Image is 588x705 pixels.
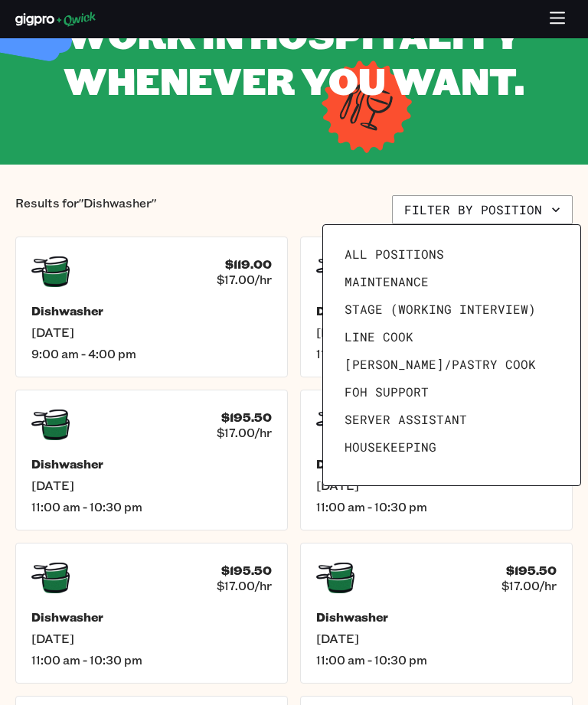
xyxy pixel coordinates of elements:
[345,467,413,482] span: Prep Cook
[345,357,536,372] span: [PERSON_NAME]/Pastry Cook
[345,384,429,400] span: FOH Support
[345,302,536,317] span: Stage (working interview)
[345,246,444,262] span: All Positions
[338,240,565,470] ul: Filter by position
[345,329,413,344] span: Line Cook
[345,412,467,427] span: Server Assistant
[345,274,429,289] span: Maintenance
[345,439,436,455] span: Housekeeping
